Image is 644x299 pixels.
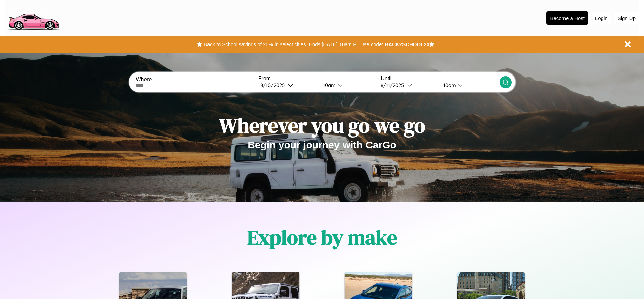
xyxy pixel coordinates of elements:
button: 10am [438,82,499,89]
h1: Explore by make [247,223,397,251]
div: 8 / 10 / 2025 [260,82,288,88]
label: Until [381,76,499,82]
label: From [258,76,377,82]
button: Become a Host [546,11,588,25]
div: 8 / 11 / 2025 [381,82,407,88]
div: 10am [440,82,458,88]
button: Back to School savings of 20% in select cities! Ends [DATE] 10am PT.Use code: [202,40,385,49]
label: Where [136,77,254,83]
img: logo [5,3,62,32]
div: 10am [320,82,337,88]
button: Sign Up [614,12,639,24]
b: BACK2SCHOOL20 [385,41,429,47]
button: 8/10/2025 [258,82,318,89]
button: 10am [318,82,377,89]
button: Login [592,12,611,24]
